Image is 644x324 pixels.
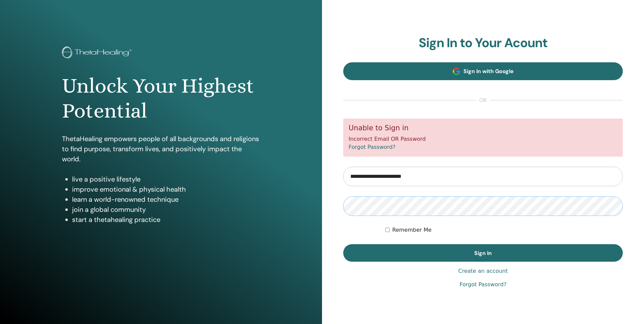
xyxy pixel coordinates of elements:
[474,250,492,257] span: Sign In
[62,73,260,124] h1: Unlock Your Highest Potential
[343,35,623,51] h2: Sign In to Your Acount
[343,244,623,262] button: Sign In
[392,226,432,234] label: Remember Me
[385,226,623,234] div: Keep me authenticated indefinitely or until I manually logout
[476,96,490,104] span: or
[72,215,260,225] li: start a thetahealing practice
[72,174,260,184] li: live a positive lifestyle
[62,134,260,164] p: ThetaHealing empowers people of all backgrounds and religions to find purpose, transform lives, a...
[343,119,623,157] div: Incorrect Email OR Password
[72,194,260,204] li: learn a world-renowned technique
[72,184,260,194] li: improve emotional & physical health
[343,62,623,80] a: Sign In with Google
[458,267,508,275] a: Create an account
[349,144,395,150] a: Forgot Password?
[349,124,617,132] h5: Unable to Sign in
[72,204,260,215] li: join a global community
[463,68,514,75] span: Sign In with Google
[459,281,506,289] a: Forgot Password?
